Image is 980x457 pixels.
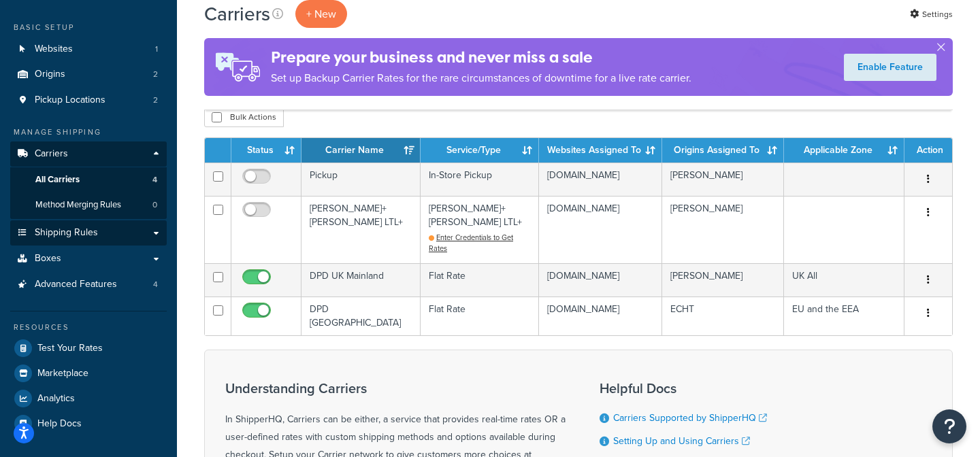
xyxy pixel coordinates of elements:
a: Carriers [10,141,167,167]
li: All Carriers [10,167,167,192]
span: Websites [35,44,73,55]
span: Test Your Rates [37,343,103,354]
li: Carriers [10,141,167,219]
td: ECHT [662,297,784,335]
a: Carriers Supported by ShipperHQ [613,411,767,425]
a: Shipping Rules [10,220,167,246]
a: Test Your Rates [10,336,167,360]
span: Origins [35,69,65,80]
th: Carrier Name: activate to sort column ascending [301,138,421,163]
span: Pickup Locations [35,95,105,106]
a: Analytics [10,386,167,411]
td: UK All [784,263,904,297]
td: DPD [GEOGRAPHIC_DATA] [301,297,421,335]
span: 2 [153,95,158,106]
a: Pickup Locations 2 [10,88,167,113]
th: Action [904,138,952,163]
td: EU and the EEA [784,297,904,335]
h3: Understanding Carriers [225,381,566,396]
a: Boxes [10,246,167,271]
th: Applicable Zone: activate to sort column ascending [784,138,904,163]
li: Advanced Features [10,272,167,297]
a: All Carriers 4 [10,167,167,192]
span: Marketplace [37,368,88,379]
td: In-Store Pickup [421,163,539,196]
td: [PERSON_NAME]+[PERSON_NAME] LTL+ [421,196,539,263]
a: Enable Feature [844,54,936,81]
span: Help Docs [37,418,82,430]
span: Analytics [37,393,75,405]
td: [PERSON_NAME] [662,196,784,263]
th: Origins Assigned To: activate to sort column ascending [662,138,784,163]
span: All Carriers [35,174,80,186]
a: Method Merging Rules 0 [10,192,167,218]
td: [DOMAIN_NAME] [539,263,662,297]
td: [PERSON_NAME]+[PERSON_NAME] LTL+ [301,196,421,263]
a: Origins 2 [10,62,167,87]
span: 4 [152,174,157,186]
span: Method Merging Rules [35,199,121,211]
div: Manage Shipping [10,126,167,138]
a: Setting Up and Using Carriers [613,434,750,448]
td: Flat Rate [421,297,539,335]
td: DPD UK Mainland [301,263,421,297]
td: Flat Rate [421,263,539,297]
span: Boxes [35,253,61,265]
td: [PERSON_NAME] [662,263,784,297]
span: 4 [153,279,158,290]
td: [DOMAIN_NAME] [539,196,662,263]
img: ad-rules-rateshop-fe6ec290ccb7230408bd80ed9643f0289d75e0ffd9eb532fc0e269fcd187b520.png [204,38,271,96]
h3: Helpful Docs [600,381,777,396]
span: Advanced Features [35,279,117,290]
h1: Carriers [204,1,270,27]
a: Enter Credentials to Get Rates [429,232,513,254]
span: Carriers [35,148,68,160]
td: [DOMAIN_NAME] [539,163,662,196]
span: Shipping Rules [35,227,98,239]
a: Help Docs [10,411,167,436]
h4: Prepare your business and never miss a sale [271,46,691,69]
th: Status: activate to sort column ascending [231,138,301,163]
td: Pickup [301,163,421,196]
a: Marketplace [10,361,167,386]
div: Basic Setup [10,22,167,33]
li: Websites [10,37,167,62]
a: Advanced Features 4 [10,272,167,297]
span: 1 [155,44,158,55]
p: Set up Backup Carrier Rates for the rare circumstances of downtime for a live rate carrier. [271,69,691,88]
button: Bulk Actions [204,107,284,127]
a: Websites 1 [10,37,167,62]
li: Origins [10,62,167,87]
th: Service/Type: activate to sort column ascending [421,138,539,163]
td: [PERSON_NAME] [662,163,784,196]
th: Websites Assigned To: activate to sort column ascending [539,138,662,163]
li: Method Merging Rules [10,192,167,218]
div: Resources [10,322,167,333]
li: Pickup Locations [10,88,167,113]
a: Settings [910,5,953,24]
td: [DOMAIN_NAME] [539,297,662,335]
span: 0 [152,199,157,211]
span: 2 [153,69,158,80]
button: Open Resource Center [932,409,966,443]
